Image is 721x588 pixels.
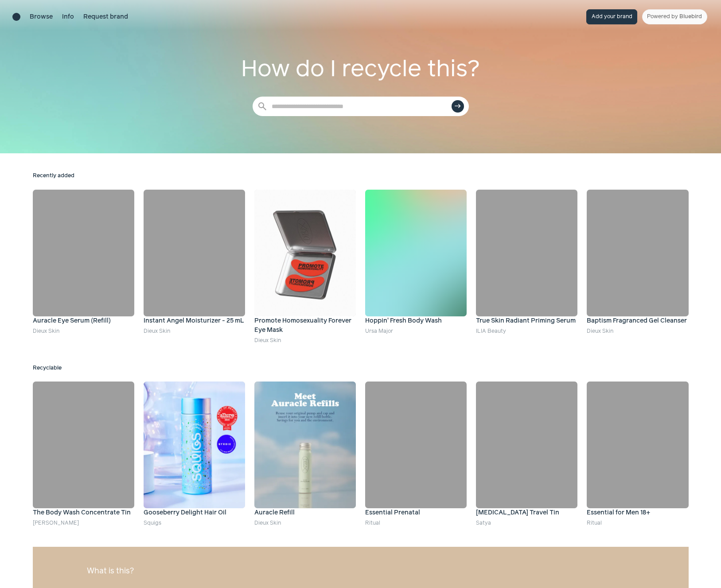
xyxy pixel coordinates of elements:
img: Hoppin' Fresh Body Wash [365,190,467,316]
h4: Gooseberry Delight Hair Oil [144,508,245,518]
img: Promote Homosexuality Forever Eye Mask [254,190,356,316]
h4: Hoppin' Fresh Body Wash [365,316,467,326]
h4: Promote Homosexuality Forever Eye Mask [254,316,356,335]
a: Essential Prenatal Essential Prenatal [365,382,467,518]
a: Auracle Refill Auracle Refill [254,382,356,518]
a: Dieux Skin [254,520,281,526]
h4: Instant Angel Moisturizer - 25 mL [144,316,245,326]
h4: Essential Prenatal [365,508,467,518]
a: Request brand [83,12,128,22]
button: east [452,100,464,113]
a: True Skin Radiant Priming Serum True Skin Radiant Priming Serum [476,190,577,326]
a: ILIA Beauty [476,328,506,334]
a: Promote Homosexuality Forever Eye Mask Promote Homosexuality Forever Eye Mask [254,190,356,335]
a: Essential for Men 18+ Essential for Men 18+ [587,382,688,518]
a: Auracle Eye Serum (Refill) Auracle Eye Serum (Refill) [33,190,134,326]
h2: Recently added [33,172,689,180]
img: Auracle Refill [254,382,356,508]
a: Dieux Skin [254,338,281,343]
a: Baptism Fragranced Gel Cleanser Baptism Fragranced Gel Cleanser [587,190,688,326]
a: Dieux Skin [144,328,170,334]
h4: The Body Wash Concentrate Tin [33,508,134,518]
a: Ursa Major [365,328,393,334]
h2: Recyclable [33,364,689,372]
h4: Auracle Eye Serum (Refill) [33,316,134,326]
h4: Auracle Refill [254,508,356,518]
a: Ritual [587,520,602,526]
h4: Essential for Men 18+ [587,508,688,518]
a: Gooseberry Delight Hair Oil Gooseberry Delight Hair Oil [144,382,245,518]
h4: Eczema Travel Tin [476,508,577,518]
a: [PERSON_NAME] [33,520,79,526]
a: Info [62,12,74,22]
span: search [257,101,268,112]
button: Add your brand [586,9,637,24]
span: east [454,103,461,110]
h4: Baptism Fragranced Gel Cleanser [587,316,688,326]
a: Hoppin' Fresh Body Wash Hoppin' Fresh Body Wash [365,190,467,326]
a: Dieux Skin [587,328,613,334]
a: Browse [30,12,53,22]
h3: What is this? [87,565,634,577]
h1: How do I recycle this? [240,52,481,87]
a: Eczema Travel Tin [MEDICAL_DATA] Travel Tin [476,382,577,518]
a: Ritual [365,520,380,526]
a: Squigs [144,520,161,526]
a: Powered by Bluebird [642,9,707,24]
img: Gooseberry Delight Hair Oil [144,382,245,508]
a: Dieux Skin [33,328,59,334]
span: Bluebird [679,14,702,19]
a: Brand directory home [12,13,20,21]
h4: True Skin Radiant Priming Serum [476,316,577,326]
a: Satya [476,520,491,526]
a: Instant Angel Moisturizer - 25 mL Instant Angel Moisturizer - 25 mL [144,190,245,326]
a: The Body Wash Concentrate Tin The Body Wash Concentrate Tin [33,382,134,518]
